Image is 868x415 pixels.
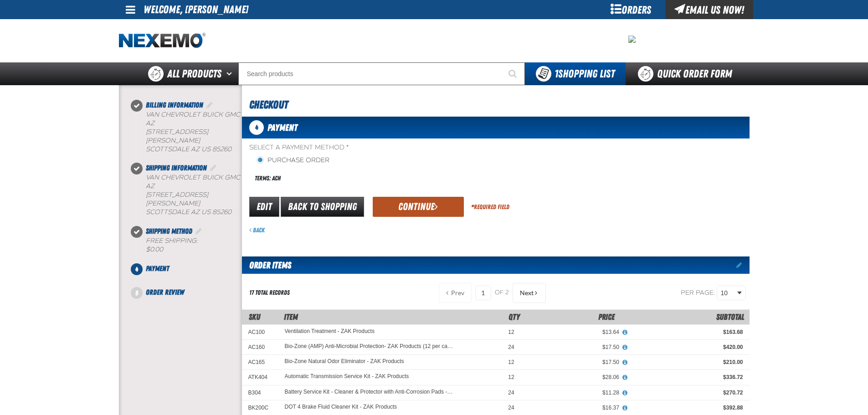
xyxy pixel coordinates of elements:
[249,197,279,217] a: Edit
[619,389,631,397] button: View All Prices for Battery Service Kit - Cleaner & Protector with Anti-Corrosion Pads - ZAK Prod...
[119,33,205,49] a: Home
[146,288,184,297] span: Order Review
[681,288,715,296] span: Per page:
[736,262,750,268] a: Edit items
[527,374,619,381] div: $28.06
[146,237,242,254] div: Free Shipping:
[146,264,169,273] span: Payment
[167,66,221,82] span: All Products
[238,62,525,85] input: Search
[285,328,375,335] a: Ventilation Treatment - ZAK Products
[513,283,546,303] button: Next Page
[223,62,238,85] button: Open All Products pages
[119,33,205,49] img: Nexemo logo
[137,163,242,225] li: Shipping Information. Step 2 of 5. Completed
[471,203,509,211] div: Required Field
[130,100,242,298] nav: Checkout steps. Current step is Payment. Step 4 of 5
[520,289,534,297] span: Next Page
[137,226,242,263] li: Shipping Method. Step 3 of 5. Completed
[285,359,404,365] a: Bio-Zone Natural Odor Eliminator - ZAK Products
[146,174,240,190] span: Van Chevrolet Buick GMC AZ
[212,208,231,216] bdo: 85260
[508,389,514,396] span: 24
[146,164,207,172] span: Shipping Information
[249,312,260,322] a: SKU
[508,344,514,350] span: 24
[131,287,143,299] span: 5
[598,312,615,322] span: Price
[527,359,619,366] div: $17.50
[632,343,743,351] div: $420.00
[525,62,626,85] button: You have 1 Shopping List. Open to view details
[242,340,278,355] td: AC160
[137,287,242,298] li: Order Review. Step 5 of 5. Not Completed
[249,226,265,234] a: Back
[146,128,208,144] span: [STREET_ADDRESS][PERSON_NAME]
[527,343,619,351] div: $17.50
[619,343,631,352] button: View All Prices for Bio-Zone (AMP) Anti-Microbial Protection- ZAK Products (12 per case)
[508,329,514,335] span: 12
[249,98,288,111] span: Checkout
[242,400,278,415] td: BK200C
[242,256,291,274] h2: Order Items
[527,328,619,336] div: $13.64
[137,100,242,163] li: Billing Information. Step 1 of 5. Completed
[146,227,192,236] span: Shipping Method
[508,405,514,411] span: 24
[716,312,744,322] span: Subtotal
[527,404,619,411] div: $16.37
[285,389,454,395] a: Battery Service Kit - Cleaner & Protector with Anti-Corrosion Pads - ZAK Products
[257,156,264,164] input: Purchase Order
[249,120,264,135] span: 4
[285,404,397,410] a: DOT 4 Brake Fluid Cleaner Kit - ZAK Products
[131,263,143,275] span: 4
[632,328,743,336] div: $163.68
[146,145,189,153] span: SCOTTSDALE
[285,343,454,350] a: Bio-Zone (AMP) Anti-Microbial Protection- ZAK Products (12 per case)
[373,197,464,217] button: Continue
[257,156,329,165] label: Purchase Order
[267,122,298,133] span: Payment
[201,145,211,153] span: US
[191,208,200,216] span: AZ
[146,101,203,109] span: Billing Information
[555,67,615,80] span: Shopping List
[508,359,514,365] span: 12
[191,145,200,153] span: AZ
[619,328,631,337] button: View All Prices for Ventilation Treatment - ZAK Products
[508,312,520,322] span: Qty
[249,288,290,297] div: 17 total records
[242,385,278,400] td: B304
[632,374,743,381] div: $336.72
[146,246,163,253] strong: $0.00
[555,67,558,80] strong: 1
[209,164,218,172] a: Edit Shipping Information
[475,286,491,300] input: Current page number
[632,359,743,366] div: $210.00
[284,312,298,322] span: Item
[201,208,211,216] span: US
[146,208,189,216] span: SCOTTSDALE
[281,197,364,217] a: Back to Shopping
[632,389,743,396] div: $270.72
[721,288,735,298] span: 10
[628,36,636,43] img: 8bea3d79dea9a6967ba044f15c6516f9.jpeg
[619,359,631,367] button: View All Prices for Bio-Zone Natural Odor Eliminator - ZAK Products
[508,374,514,380] span: 12
[619,374,631,382] button: View All Prices for Automatic Transmission Service Kit - ZAK Products
[212,145,231,153] bdo: 85260
[137,263,242,287] li: Payment. Step 4 of 5. Not Completed
[626,62,749,85] a: Quick Order Form
[502,62,525,85] button: Start Searching
[146,111,240,127] span: Van Chevrolet Buick GMC AZ
[146,191,208,207] span: [STREET_ADDRESS][PERSON_NAME]
[194,227,203,236] a: Edit Shipping Method
[632,404,743,411] div: $392.88
[249,143,496,152] span: Select a Payment Method
[285,374,409,380] a: Automatic Transmission Service Kit - ZAK Products
[205,101,214,109] a: Edit Billing Information
[242,324,278,339] td: AC100
[249,169,496,188] div: Terms: ACH
[242,370,278,385] td: ATK404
